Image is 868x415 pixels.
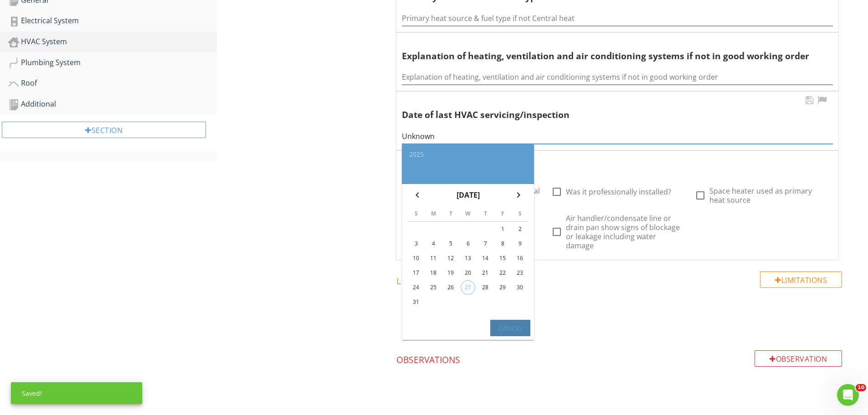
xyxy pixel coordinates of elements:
div: 2025 [409,151,527,158]
th: W [459,206,477,222]
th: M [425,206,442,222]
button: 18 [426,266,441,280]
button: [DATE] [453,186,483,204]
button: 4 [426,236,441,251]
button: 14 [478,251,493,266]
i: chevron_left [412,190,423,200]
button: 22 [495,266,510,280]
button: 1 [495,222,510,236]
button: 7 [478,236,493,251]
th: S [407,206,425,222]
button: 28 [478,280,493,295]
input: Explanation of heating, ventilation and air conditioning systems if not in good working order [402,70,833,85]
button: 9 [513,236,527,251]
div: Roof [8,77,217,89]
button: 12 [443,251,458,266]
label: Space heater used as primary heat source [709,186,827,205]
button: 10 [409,251,423,266]
th: F [494,206,511,222]
button: 5 [443,236,458,251]
div: Explanation of heating, ventilation and air conditioning systems if not in good working order [402,36,811,63]
button: Cancel [490,320,530,336]
div: Observation [755,350,842,367]
h4: Observations [396,350,842,366]
button: 19 [443,266,458,280]
div: Plumbing System [8,57,217,69]
button: 20 [461,266,475,280]
div: Cancel [498,323,523,333]
button: 24 [409,280,423,295]
div: Date of last HVAC servicing/inspection [402,95,811,122]
button: 11 [426,251,441,266]
label: Air handler/condensate line or drain pan show signs of blockage or leakage including water damage [566,214,684,250]
button: 27 [461,280,475,295]
button: 6 [461,236,475,251]
button: 21 [478,266,493,280]
button: 13 [461,251,475,266]
button: 23 [513,266,527,280]
div: Additional [8,98,217,110]
th: T [442,206,459,222]
span: 10 [856,384,866,391]
button: 8 [495,236,510,251]
label: Was it professionally installed? [566,187,671,196]
button: 29 [495,280,510,295]
button: 30 [513,280,527,295]
button: 2 [513,222,527,236]
th: T [477,206,494,222]
div: Saved! [11,382,142,404]
button: 25 [426,280,441,295]
i: chevron_right [513,190,524,200]
th: S [511,206,529,222]
div: Electrical System [8,15,217,27]
button: 26 [443,280,458,295]
div: Limitations [760,272,842,288]
div: Hazards [402,154,811,181]
button: 16 [513,251,527,266]
div: Section [2,122,206,138]
button: 3 [409,236,423,251]
button: 17 [409,266,423,280]
div: HVAC System [8,36,217,48]
button: 15 [495,251,510,266]
button: 31 [409,295,423,309]
h4: Limitations [396,272,842,287]
input: Primary heat source & fuel type if not Central heat [402,11,833,26]
iframe: Intercom live chat [837,384,859,406]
